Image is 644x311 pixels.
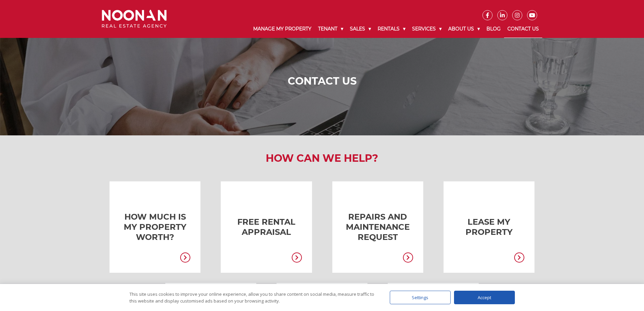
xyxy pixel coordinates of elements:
a: About Us [445,20,483,38]
img: Noonan Real Estate Agency [102,10,167,28]
h2: How Can We Help? [97,152,547,164]
a: Contact Us [504,20,542,38]
a: Tenant [315,20,347,38]
div: This site uses cookies to improve your online experience, allow you to share content on social me... [129,291,376,304]
a: Services [409,20,445,38]
a: Manage My Property [250,20,315,38]
div: Settings [390,291,451,304]
a: Sales [347,20,374,38]
a: Rentals [374,20,409,38]
h1: Contact Us [103,75,541,87]
div: Accept [454,291,515,304]
a: Blog [483,20,504,38]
